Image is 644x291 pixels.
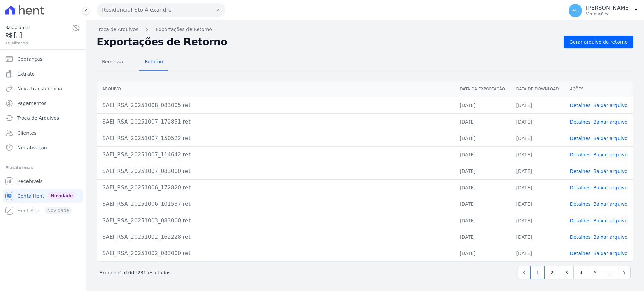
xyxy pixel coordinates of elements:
[593,251,628,256] a: Baixar arquivo
[3,52,83,66] a: Cobranças
[454,212,511,229] td: [DATE]
[17,56,42,62] span: Cobranças
[511,130,565,146] td: [DATE]
[97,3,225,17] button: Residencial Sto Alexandre
[102,233,449,241] div: SAEI_RSA_20251002_162228.ret
[570,152,591,157] a: Detalhes
[588,266,602,279] a: 5
[511,212,565,229] td: [DATE]
[593,185,628,190] a: Baixar arquivo
[530,266,545,279] a: 1
[593,136,628,141] a: Baixar arquivo
[99,269,172,276] p: Exibindo a de resultados.
[102,184,449,192] div: SAEI_RSA_20251006_172820.ret
[3,175,83,188] a: Recebíveis
[97,54,128,71] a: Remessa
[3,126,83,140] a: Clientes
[5,31,72,40] span: R$ [...]
[454,81,511,97] th: Data da Exportação
[156,26,212,33] a: Exportações de Retorno
[593,119,628,125] a: Baixar arquivo
[97,37,558,47] h2: Exportações de Retorno
[5,40,72,46] span: atualizando...
[593,218,628,223] a: Baixar arquivo
[97,26,633,33] nav: Breadcrumb
[97,81,454,97] th: Arquivo
[511,229,565,245] td: [DATE]
[454,179,511,196] td: [DATE]
[125,270,131,275] span: 10
[454,196,511,212] td: [DATE]
[102,200,449,208] div: SAEI_RSA_20251006_101537.ret
[565,81,633,97] th: Ações
[5,52,80,217] nav: Sidebar
[511,146,565,163] td: [DATE]
[572,8,579,13] span: EU
[570,185,591,190] a: Detalhes
[17,100,46,107] span: Pagamentos
[570,201,591,207] a: Detalhes
[5,24,72,31] span: Saldo atual
[102,167,449,175] div: SAEI_RSA_20251007_083000.ret
[511,196,565,212] td: [DATE]
[563,1,644,20] button: EU [PERSON_NAME] Ver opções
[593,103,628,108] a: Baixar arquivo
[17,193,44,199] span: Conta Hent
[511,81,565,97] th: Data de Download
[454,229,511,245] td: [DATE]
[593,168,628,174] a: Baixar arquivo
[102,151,449,159] div: SAEI_RSA_20251007_114642.ret
[602,266,618,279] span: …
[102,118,449,126] div: SAEI_RSA_20251007_172851.ret
[17,70,35,77] span: Extrato
[570,218,591,223] a: Detalhes
[454,130,511,146] td: [DATE]
[593,234,628,240] a: Baixar arquivo
[97,26,138,33] a: Troca de Arquivos
[17,85,62,92] span: Nova transferência
[102,134,449,142] div: SAEI_RSA_20251007_150522.ret
[511,163,565,179] td: [DATE]
[17,130,36,136] span: Clientes
[102,249,449,257] div: SAEI_RSA_20251002_083000.ret
[511,245,565,261] td: [DATE]
[511,179,565,196] td: [DATE]
[48,192,75,199] span: Novidade
[593,201,628,207] a: Baixar arquivo
[511,113,565,130] td: [DATE]
[17,178,43,185] span: Recebíveis
[586,11,631,17] p: Ver opções
[559,266,574,279] a: 3
[102,101,449,109] div: SAEI_RSA_20251008_083005.ret
[593,152,628,157] a: Baixar arquivo
[141,55,167,68] span: Retorno
[454,245,511,261] td: [DATE]
[570,119,591,125] a: Detalhes
[3,97,83,110] a: Pagamentos
[570,251,591,256] a: Detalhes
[17,115,59,122] span: Troca de Arquivos
[518,266,530,279] a: Previous
[102,216,449,225] div: SAEI_RSA_20251003_083000.ret
[574,266,588,279] a: 4
[563,36,633,48] a: Gerar arquivo de retorno
[454,146,511,163] td: [DATE]
[17,144,47,151] span: Negativação
[545,266,559,279] a: 2
[570,136,591,141] a: Detalhes
[3,67,83,81] a: Extrato
[454,97,511,113] td: [DATE]
[3,82,83,95] a: Nova transferência
[569,39,628,45] span: Gerar arquivo de retorno
[618,266,631,279] a: Next
[570,168,591,174] a: Detalhes
[586,5,631,11] p: [PERSON_NAME]
[3,141,83,154] a: Negativação
[570,103,591,108] a: Detalhes
[137,270,146,275] span: 231
[119,270,122,275] span: 1
[139,54,168,71] a: Retorno
[570,234,591,240] a: Detalhes
[454,113,511,130] td: [DATE]
[3,189,83,203] a: Conta Hent Novidade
